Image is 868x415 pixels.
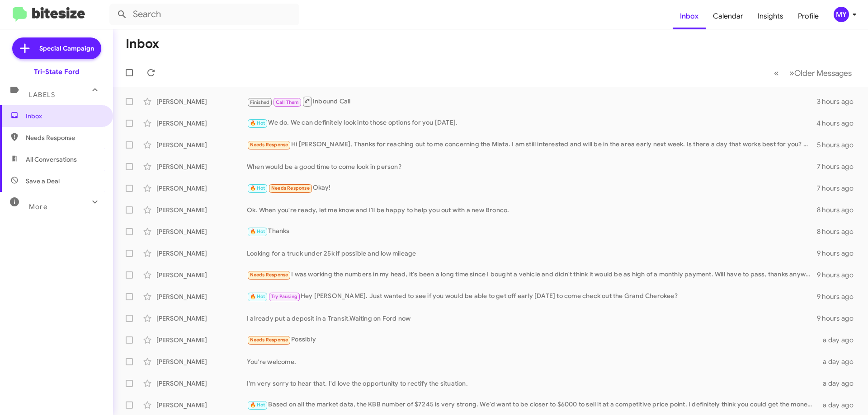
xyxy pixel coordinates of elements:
[673,3,706,29] a: Inbox
[247,379,817,388] div: I'm very sorry to hear that. I'd love the opportunity to rectify the situation.
[750,3,791,29] a: Insights
[26,177,60,186] span: Save a Deal
[156,97,247,106] div: [PERSON_NAME]
[794,68,852,78] span: Older Messages
[247,249,817,258] div: Looking for a truck under 25k if possible and low mileage
[769,64,857,82] nav: Page navigation example
[250,142,288,148] span: Needs Response
[250,185,265,191] span: 🔥 Hot
[817,292,861,301] div: 9 hours ago
[774,67,779,79] span: «
[817,336,861,345] div: a day ago
[247,226,817,237] div: Thanks
[247,357,817,366] div: You're welcome.
[276,99,299,105] span: Call Them
[817,314,861,323] div: 9 hours ago
[834,7,849,22] div: MY
[817,162,861,171] div: 7 hours ago
[784,64,857,82] button: Next
[156,205,247,214] div: [PERSON_NAME]
[26,155,77,164] span: All Conversations
[789,67,794,79] span: »
[109,4,299,25] input: Search
[156,249,247,258] div: [PERSON_NAME]
[126,37,159,51] h1: Inbox
[250,294,265,299] span: 🔥 Hot
[156,227,247,236] div: [PERSON_NAME]
[250,272,288,278] span: Needs Response
[250,120,265,126] span: 🔥 Hot
[26,112,103,121] span: Inbox
[247,314,817,323] div: I already put a deposit in a Transit.Waiting on Ford now
[247,205,817,214] div: Ok. When you're ready, let me know and I'll be happy to help you out with a new Bronco.
[247,291,817,302] div: Hey [PERSON_NAME]. Just wanted to see if you would be able to get off early [DATE] to come check ...
[250,402,265,408] span: 🔥 Hot
[247,96,817,107] div: Inbound Call
[156,336,247,345] div: [PERSON_NAME]
[247,335,817,345] div: Possibly
[817,227,861,236] div: 8 hours ago
[156,314,247,323] div: [PERSON_NAME]
[156,270,247,280] div: [PERSON_NAME]
[817,184,861,193] div: 7 hours ago
[34,67,79,76] div: Tri-State Ford
[769,64,784,82] button: Previous
[156,119,247,128] div: [PERSON_NAME]
[817,270,861,280] div: 9 hours ago
[817,379,861,388] div: a day ago
[156,184,247,193] div: [PERSON_NAME]
[826,7,858,22] button: MY
[247,183,817,193] div: Okay!
[156,357,247,366] div: [PERSON_NAME]
[817,97,861,106] div: 3 hours ago
[817,357,861,366] div: a day ago
[706,3,750,29] a: Calendar
[29,91,55,99] span: Labels
[271,294,297,299] span: Try Pausing
[816,119,861,128] div: 4 hours ago
[39,44,94,53] span: Special Campaign
[247,140,817,150] div: Hi [PERSON_NAME], Thanks for reaching out to me concerning the Miata. I am still interested and w...
[247,118,816,128] div: We do. We can definitely look into those options for you [DATE].
[26,133,103,142] span: Needs Response
[156,162,247,171] div: [PERSON_NAME]
[250,228,265,234] span: 🔥 Hot
[817,205,861,214] div: 8 hours ago
[12,37,101,59] a: Special Campaign
[817,249,861,258] div: 9 hours ago
[247,162,817,171] div: When would be a good time to come look in person?
[250,99,270,105] span: Finished
[156,379,247,388] div: [PERSON_NAME]
[817,401,861,410] div: a day ago
[271,185,310,191] span: Needs Response
[791,3,826,29] a: Profile
[817,140,861,149] div: 5 hours ago
[250,337,288,343] span: Needs Response
[29,203,47,211] span: More
[156,292,247,301] div: [PERSON_NAME]
[156,401,247,410] div: [PERSON_NAME]
[247,400,817,410] div: Based on all the market data, the KBB number of $7245 is very strong. We'd want to be closer to $...
[247,270,817,280] div: I was working the numbers in my head, it's been a long time since I bought a vehicle and didn't t...
[156,140,247,149] div: [PERSON_NAME]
